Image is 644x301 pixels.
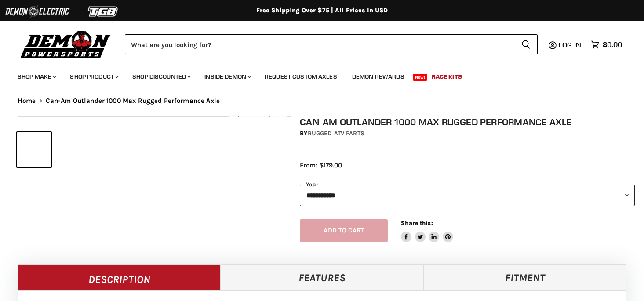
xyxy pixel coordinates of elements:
[514,34,538,54] button: Search
[423,264,626,290] a: Fitment
[221,264,424,290] a: Features
[233,111,282,117] span: Click to expand
[18,29,114,60] img: Demon Powersports
[18,264,221,290] a: Description
[4,3,70,20] img: Demon Electric Logo 2
[603,40,622,49] span: $0.00
[346,68,411,86] a: Demon Rewards
[46,97,220,105] span: Can-Am Outlander 1000 Max Rugged Performance Axle
[18,97,36,105] a: Home
[413,74,428,81] span: New!
[300,161,342,169] span: From: $179.00
[586,38,626,51] a: $0.00
[300,185,635,206] select: year
[125,34,538,54] form: Product
[258,68,344,86] a: Request Custom Axles
[425,68,469,86] a: Race Kits
[125,34,514,54] input: Search
[559,40,581,49] span: Log in
[91,132,126,167] button: IMAGE thumbnail
[11,68,62,86] a: Shop Make
[401,219,453,243] aside: Share this:
[70,3,136,20] img: TGB Logo 2
[17,132,51,167] button: IMAGE thumbnail
[401,220,433,226] span: Share this:
[300,116,635,127] h1: Can-Am Outlander 1000 Max Rugged Performance Axle
[54,132,89,167] button: IMAGE thumbnail
[126,68,196,86] a: Shop Discounted
[198,68,256,86] a: Inside Demon
[11,64,620,86] ul: Main menu
[300,129,635,138] div: by
[308,130,364,137] a: Rugged ATV Parts
[63,68,124,86] a: Shop Product
[555,41,586,49] a: Log in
